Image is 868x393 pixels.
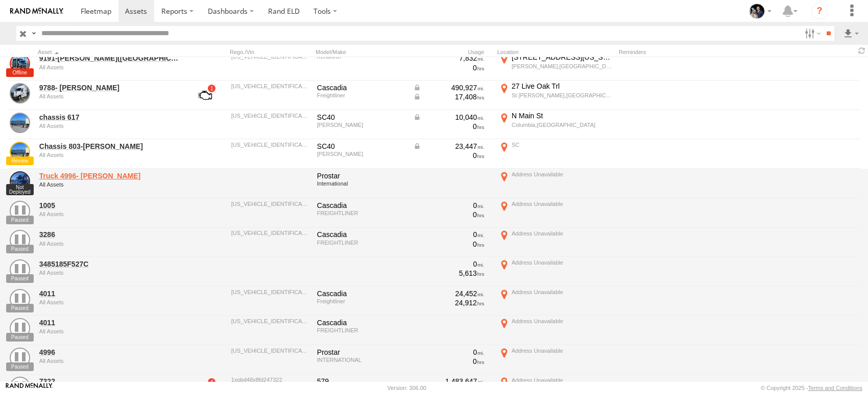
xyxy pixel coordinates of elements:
div: Freightliner [317,298,406,304]
a: 3485185F527C [39,259,179,269]
div: 0 [413,210,485,219]
a: View Asset Details [10,348,30,368]
div: Dorsey [317,122,406,128]
div: Dorsey [317,151,406,157]
a: 9788- [PERSON_NAME] [39,83,179,92]
div: Version: 306.00 [388,385,426,391]
div: 24,452 [413,289,485,298]
div: Data from Vehicle CANbus [413,113,485,122]
label: Click to View Current Location [497,140,615,168]
div: 1FUJGLBG7BSAW3286 [231,230,310,236]
label: Click to View Current Location [497,287,615,315]
a: 9191-[PERSON_NAME]([GEOGRAPHIC_DATA]) [39,54,179,63]
div: 1xpbd48x8fd247322 [231,377,310,383]
a: chassis 617 [39,113,179,122]
a: View Asset Details [10,230,30,250]
a: 4011 [39,318,179,327]
label: Click to View Current Location [497,346,615,374]
div: Cascadia [317,230,406,239]
div: 3AKJGLD58ESFK4011 [231,289,310,295]
div: International [317,180,406,187]
div: 5,613 [413,269,485,278]
div: SC [512,141,613,148]
div: 0 [413,240,485,249]
div: 24,912 [413,298,485,307]
div: FREIGHTLINER [317,327,406,333]
label: Click to View Current Location [497,170,615,197]
div: 1,483,647 [413,377,485,386]
a: Visit our Website [6,383,53,393]
div: 0 [413,63,485,72]
div: Data from Vehicle CANbus [413,83,485,92]
a: 4011 [39,289,179,298]
label: Export results as... [842,26,860,41]
div: Usage [412,48,493,56]
div: Kenworth [317,54,406,60]
div: 1FUJHHDRXKLKL9778 [231,83,310,89]
a: View Asset Details [10,113,30,133]
div: undefined [39,241,179,247]
div: 0 [413,122,485,131]
div: Prostar [317,171,406,180]
div: 3AKJGLD58ESFK4011 [231,318,310,324]
div: 579 [317,377,406,386]
label: Search Filter Options [801,26,823,41]
div: undefined [39,270,179,276]
a: View Asset Details [10,318,30,338]
div: Cascadia [317,201,406,210]
div: Model/Make [316,48,407,56]
div: St [PERSON_NAME],[GEOGRAPHIC_DATA] [512,92,613,99]
div: FREIGHTLINER [317,240,406,246]
a: 7322 [39,377,179,386]
a: View Asset Details [10,83,30,103]
a: View Asset Details [10,142,30,162]
div: undefined [39,64,179,70]
div: 3HSDJAPR2FN124996 [231,348,310,354]
div: 0 [413,259,485,269]
img: rand-logo.svg [10,8,63,15]
label: Click to View Current Location [497,229,615,256]
a: 1005 [39,201,179,210]
a: Chassis 803-[PERSON_NAME] [39,142,179,151]
div: Columbia,[GEOGRAPHIC_DATA] [512,121,613,128]
a: View Asset Details [10,259,30,280]
label: Search Query [30,26,38,41]
div: undefined [39,328,179,334]
div: INTERNATIONAL [317,357,406,363]
a: 3286 [39,230,179,239]
div: 27 Live Oak Trl [512,82,613,91]
div: 1XKYDP9X1KJ229191 [231,54,310,60]
i: ? [811,3,828,19]
div: N Main St [512,111,613,120]
div: Cascadia [317,318,406,327]
div: undefined [39,123,179,129]
div: © Copyright 2025 - [761,385,862,391]
div: undefined [39,181,179,188]
span: Refresh [856,46,868,56]
div: 0 [413,151,485,160]
div: Data from Vehicle CANbus [413,92,485,101]
div: undefined [39,152,179,158]
a: Truck 4996- [PERSON_NAME] [39,171,179,180]
div: undefined [39,211,179,217]
div: 3AKJGLD19LDLX1005 [231,201,310,207]
a: View Asset Details [10,201,30,221]
a: View Asset with Fault/s [186,83,224,108]
div: undefined [39,93,179,99]
div: SC40 [317,113,406,122]
div: FREIGHTLINER [317,210,406,216]
div: Cascadia [317,83,406,92]
label: Click to View Current Location [497,53,615,80]
div: [PERSON_NAME],[GEOGRAPHIC_DATA] [512,63,613,70]
a: View Asset Details [10,289,30,309]
a: 4996 [39,348,179,357]
div: 5JYSC4023PPC34652 [231,142,310,148]
label: Click to View Current Location [497,258,615,285]
div: Cascadia [317,289,406,298]
div: Reminders [619,48,741,56]
div: undefined [39,358,179,364]
div: Data from Vehicle CANbus [413,142,485,151]
div: Freightliner [317,92,406,98]
div: undefined [39,299,179,305]
label: Click to View Current Location [497,82,615,109]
